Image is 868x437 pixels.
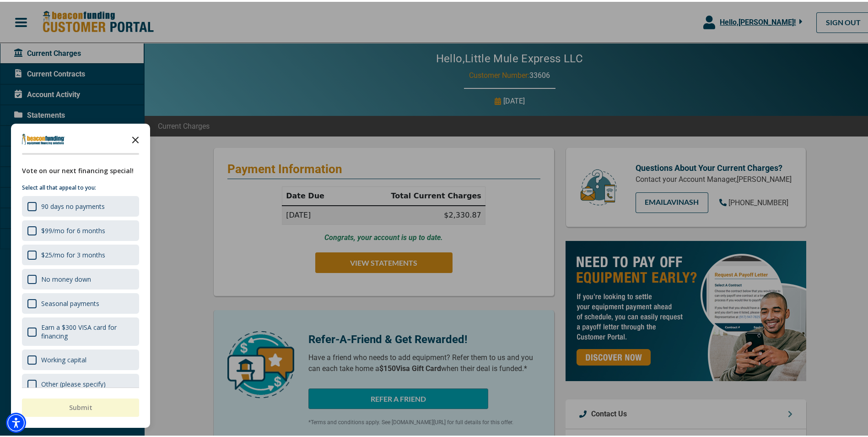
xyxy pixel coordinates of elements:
[41,224,105,233] div: $99/mo for 6 months
[22,218,139,239] div: $99/mo for 6 months
[22,164,139,174] div: Vote on our next financing special!
[41,249,105,257] div: $25/mo for 3 months
[41,200,105,209] div: 90 days no payments
[41,297,99,306] div: Seasonal payments
[11,122,150,426] div: Survey
[22,267,139,288] div: No money down
[41,273,91,282] div: No money down
[6,411,26,431] div: Accessibility Menu
[126,128,145,147] button: Close the survey
[22,348,139,368] div: Working capital
[22,316,139,344] div: Earn a $300 VISA card for financing
[41,354,86,362] div: Working capital
[22,291,139,312] div: Seasonal payments
[41,321,134,339] div: Earn a $300 VISA card for financing
[22,181,139,191] p: Select all that appeal to you:
[22,132,65,143] img: Company logo
[22,372,139,393] div: Other (please specify)
[22,194,139,215] div: 90 days no payments
[41,378,106,387] div: Other (please specify)
[22,397,139,415] button: Submit
[22,243,139,263] div: $25/mo for 3 months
